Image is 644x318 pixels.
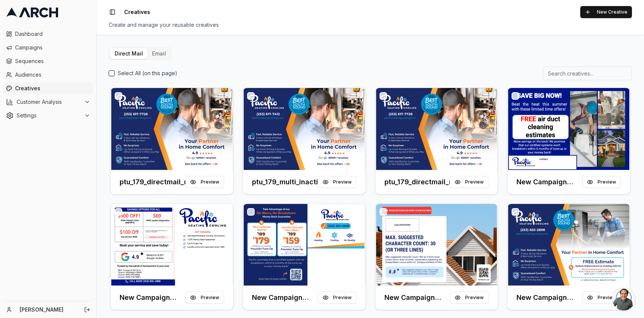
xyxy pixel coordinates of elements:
[318,176,357,188] button: Preview
[120,292,185,303] h3: New Campaign (Back)
[82,304,92,315] button: Log out
[516,177,582,187] h3: New Campaign (Front)
[17,112,81,119] span: Settings
[15,85,90,92] span: Creatives
[110,48,148,59] button: Direct Mail
[148,48,171,59] button: Email
[582,176,621,188] button: Preview
[185,176,224,188] button: Preview
[3,42,93,54] a: Campaigns
[20,306,76,313] a: [PERSON_NAME]
[450,292,489,304] button: Preview
[580,6,632,18] button: New Creative
[3,110,93,122] button: Settings
[450,176,489,188] button: Preview
[124,8,150,16] span: Creatives
[252,292,318,303] h3: New Campaign (Front)
[15,30,90,38] span: Dashboard
[252,177,318,187] h3: ptu_179_multi_inactivecustomers_a_sept2025
[3,82,93,94] a: Creatives
[384,292,450,303] h3: New Campaign (Front)
[120,177,185,187] h3: ptu_179_directmail_newcustomers_september2025
[15,71,90,79] span: Audiences
[124,8,150,16] nav: breadcrumb
[375,88,498,170] img: Front creative for ptu_179_directmail_newcustomers_sept2025
[15,57,90,65] span: Sequences
[185,292,224,304] button: Preview
[507,88,630,170] img: Front creative for New Campaign (Front)
[3,28,93,40] a: Dashboard
[612,288,635,310] div: Open chat
[3,69,93,81] a: Audiences
[384,177,450,187] h3: ptu_179_directmail_newcustomers_sept2025
[118,69,177,77] label: Select All (on this page)
[243,204,366,286] img: Front creative for New Campaign (Front)
[516,292,582,303] h3: New Campaign (Front) (Copy)
[15,44,90,51] span: Campaigns
[111,88,233,170] img: Front creative for ptu_179_directmail_newcustomers_september2025
[318,292,357,304] button: Preview
[111,204,233,286] img: Front creative for New Campaign (Back)
[109,21,632,29] div: Create and manage your reusable creatives
[243,88,366,170] img: Front creative for ptu_179_multi_inactivecustomers_a_sept2025
[543,66,632,80] input: Search creatives...
[375,204,498,286] img: Front creative for New Campaign (Front)
[3,96,93,108] button: Customer Analysis
[507,204,630,286] img: Front creative for New Campaign (Front) (Copy)
[17,98,81,106] span: Customer Analysis
[582,292,621,304] button: Preview
[3,55,93,67] a: Sequences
